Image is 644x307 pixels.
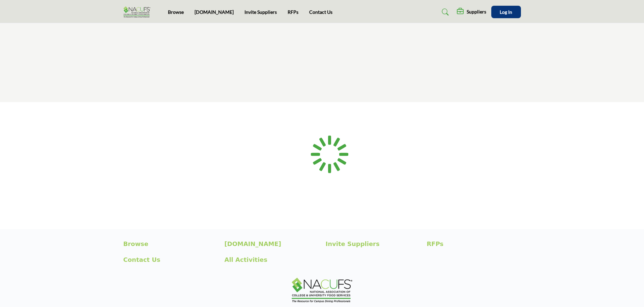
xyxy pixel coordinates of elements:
[195,9,234,15] a: [DOMAIN_NAME]
[292,278,352,303] img: No Site Logo
[500,9,512,15] span: Log In
[288,9,298,15] a: RFPs
[427,239,521,248] a: RFPs
[123,6,154,18] img: Site Logo
[467,9,486,15] h5: Suppliers
[326,239,420,248] a: Invite Suppliers
[123,255,217,264] a: Contact Us
[244,9,277,15] a: Invite Suppliers
[123,239,217,248] a: Browse
[491,6,521,18] button: Log In
[435,7,453,18] a: Search
[225,255,319,264] a: All Activities
[457,8,486,16] div: Suppliers
[168,9,184,15] a: Browse
[225,239,319,248] a: [DOMAIN_NAME]
[309,9,332,15] a: Contact Us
